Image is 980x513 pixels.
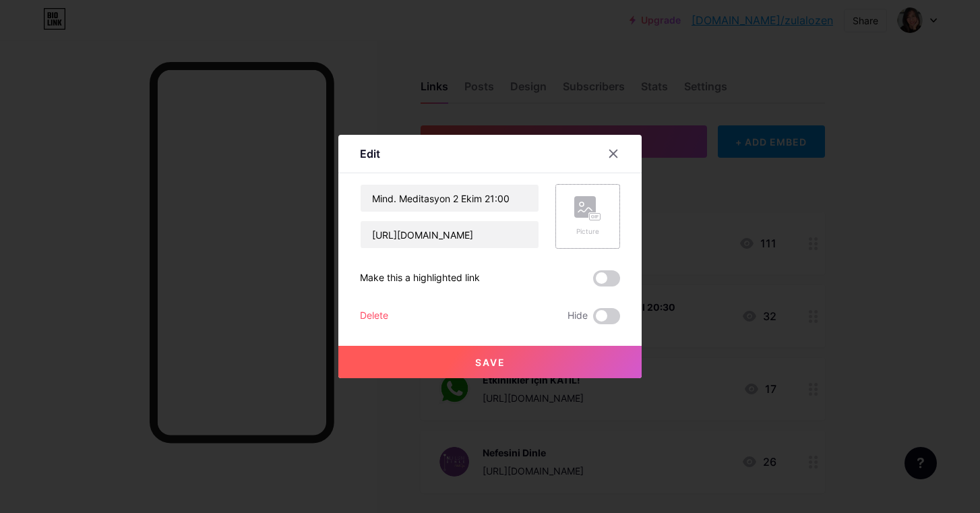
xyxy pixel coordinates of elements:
div: Delete [360,308,388,324]
div: Picture [574,227,601,237]
div: Make this a highlighted link [360,270,480,286]
span: Save [475,357,506,368]
input: Title [361,185,539,212]
div: Edit [360,146,380,162]
button: Save [338,346,642,378]
span: Hide [568,308,588,324]
input: URL [361,221,539,248]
